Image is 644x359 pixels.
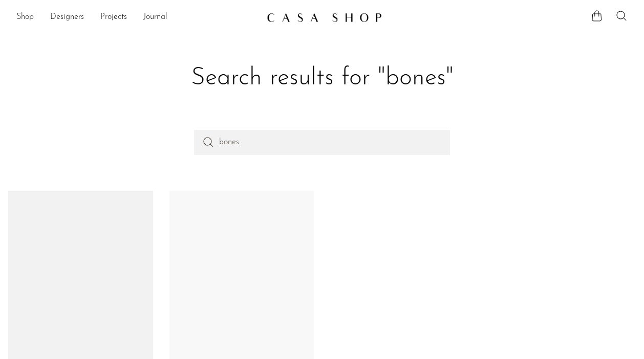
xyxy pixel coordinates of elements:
[194,130,450,154] input: Perform a search
[50,11,84,24] a: Designers
[16,9,259,26] nav: Desktop navigation
[16,11,34,24] a: Shop
[16,9,259,26] ul: NEW HEADER MENU
[16,62,628,94] h1: Search results for "bones"
[100,11,127,24] a: Projects
[143,11,167,24] a: Journal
